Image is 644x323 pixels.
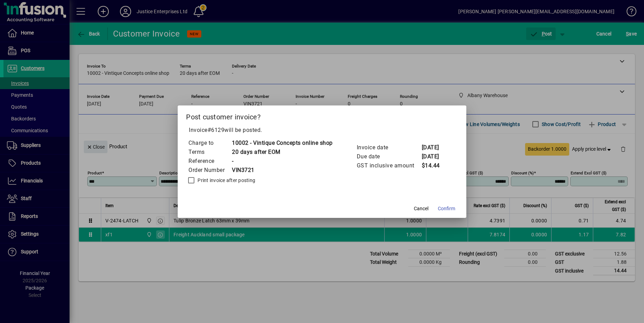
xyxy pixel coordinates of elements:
[232,139,333,148] td: 10002 - Vintique Concepts online shop
[188,166,232,175] td: Order Number
[188,157,232,166] td: Reference
[232,166,333,175] td: VIN3721
[356,152,421,161] td: Due date
[208,127,225,133] span: #6129
[196,177,255,184] label: Print invoice after posting
[356,143,421,152] td: Invoice date
[232,157,333,166] td: -
[414,205,428,212] span: Cancel
[186,126,458,134] p: Invoice will be posted .
[356,161,421,170] td: GST inclusive amount
[188,139,232,148] td: Charge to
[435,203,458,215] button: Confirm
[421,161,449,170] td: $14.44
[438,205,455,212] span: Confirm
[421,143,449,152] td: [DATE]
[410,203,432,215] button: Cancel
[232,148,333,157] td: 20 days after EOM
[178,105,466,126] h2: Post customer invoice?
[188,148,232,157] td: Terms
[421,152,449,161] td: [DATE]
